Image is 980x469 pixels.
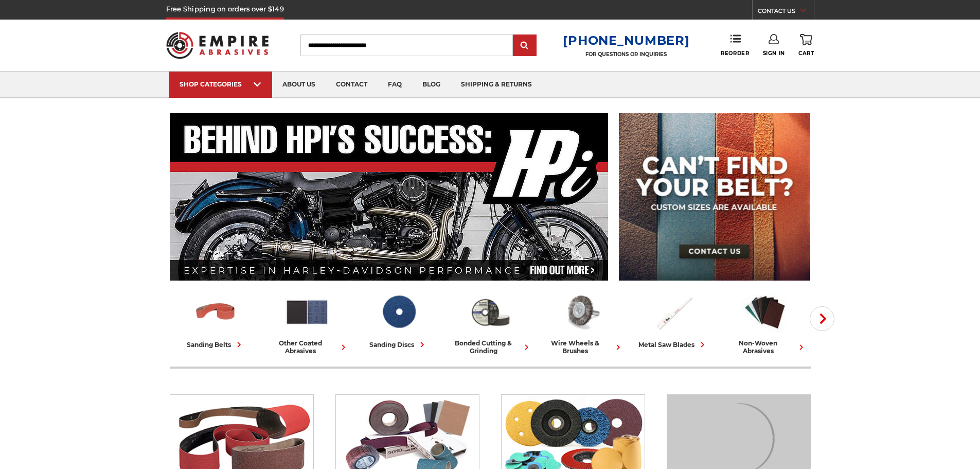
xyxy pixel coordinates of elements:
[798,34,814,57] a: Cart
[723,339,807,355] div: non-woven abrasives
[369,339,427,350] div: sanding discs
[619,113,810,281] img: promo banner for custom belts.
[632,290,715,350] a: metal saw blades
[468,290,513,334] img: Bonded Cutting & Grinding
[174,290,257,350] a: sanding belts
[187,339,244,350] div: sanding belts
[451,72,542,98] a: shipping & returns
[563,33,689,48] a: [PHONE_NUMBER]
[265,339,349,355] div: other coated abrasives
[540,290,623,355] a: wire wheels & brushes
[378,72,412,98] a: faq
[638,339,708,350] div: metal saw blades
[166,25,269,65] img: Empire Abrasives
[412,72,451,98] a: blog
[721,50,749,57] span: Reorder
[180,80,262,88] div: SHOP CATEGORIES
[193,290,238,334] img: Sanding Belts
[272,72,326,98] a: about us
[376,290,421,334] img: Sanding Discs
[514,36,535,56] input: Submit
[449,290,532,355] a: bonded cutting & grinding
[326,72,378,98] a: contact
[449,339,532,355] div: bonded cutting & grinding
[723,290,807,355] a: non-woven abrasives
[540,339,623,355] div: wire wheels & brushes
[170,113,609,281] img: Banner for an interview featuring Horsepower Inc who makes Harley performance upgrades featured o...
[265,290,349,355] a: other coated abrasives
[810,306,834,331] button: Next
[357,290,440,350] a: sanding discs
[651,290,696,334] img: Metal Saw Blades
[742,290,788,334] img: Non-woven Abrasives
[758,5,814,20] a: CONTACT US
[721,34,749,56] a: Reorder
[563,51,689,58] p: FOR QUESTIONS OR INQUIRIES
[763,50,785,57] span: Sign In
[284,290,330,334] img: Other Coated Abrasives
[798,50,814,57] span: Cart
[559,290,604,334] img: Wire Wheels & Brushes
